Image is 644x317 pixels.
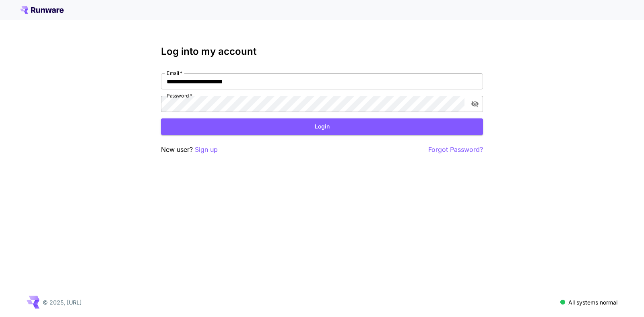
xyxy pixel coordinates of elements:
button: Login [161,118,483,135]
label: Email [167,70,182,77]
p: New user? [161,145,218,155]
button: Sign up [195,145,218,155]
button: toggle password visibility [468,97,482,111]
p: © 2025, [URL] [43,298,82,307]
button: Forgot Password? [428,145,483,155]
h3: Log into my account [161,46,483,57]
p: All systems normal [568,298,617,307]
label: Password [167,92,192,99]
